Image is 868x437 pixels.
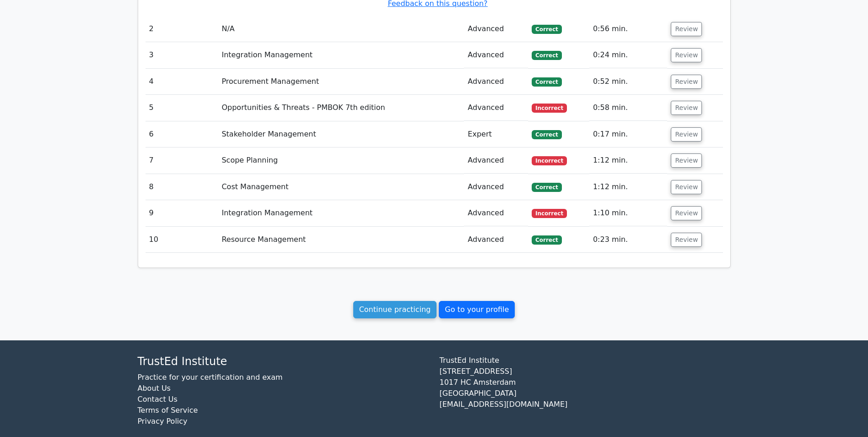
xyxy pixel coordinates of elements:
td: Expert [464,121,528,147]
button: Review [671,153,702,168]
a: About Us [138,384,171,393]
td: 6 [146,121,218,147]
button: Review [671,75,702,89]
td: 0:23 min. [589,227,668,253]
td: Resource Management [218,227,464,253]
td: Advanced [464,42,528,68]
td: 0:58 min. [589,95,668,121]
td: 10 [146,227,218,253]
td: Advanced [464,174,528,200]
a: Contact Us [138,395,178,404]
span: Incorrect [532,209,567,218]
span: Correct [532,235,561,245]
td: Advanced [464,95,528,121]
span: Incorrect [532,104,567,113]
a: Go to your profile [439,301,515,318]
td: 0:24 min. [589,42,668,68]
td: 8 [146,174,218,200]
td: 3 [146,42,218,68]
td: Procurement Management [218,69,464,95]
td: 7 [146,147,218,174]
button: Review [671,48,702,62]
a: Terms of Service [138,406,198,415]
td: N/A [218,16,464,42]
a: Continue practicing [353,301,437,318]
td: 1:12 min. [589,147,668,174]
button: Review [671,206,702,220]
button: Review [671,127,702,142]
span: Correct [532,130,561,139]
span: Correct [532,51,561,60]
td: 0:56 min. [589,16,668,42]
td: 5 [146,95,218,121]
td: Stakeholder Management [218,121,464,147]
td: Cost Management [218,174,464,200]
td: Scope Planning [218,147,464,174]
td: Integration Management [218,200,464,226]
div: TrustEd Institute [STREET_ADDRESS] 1017 HC Amsterdam [GEOGRAPHIC_DATA] [EMAIL_ADDRESS][DOMAIN_NAME] [434,355,736,434]
span: Correct [532,77,561,87]
td: Advanced [464,147,528,174]
a: Practice for your certification and exam [138,373,283,382]
button: Review [671,180,702,194]
h4: TrustEd Institute [138,355,429,368]
td: Advanced [464,200,528,226]
td: 2 [146,16,218,42]
button: Review [671,22,702,36]
td: Advanced [464,16,528,42]
td: 1:10 min. [589,200,668,226]
td: 0:17 min. [589,121,668,147]
td: 1:12 min. [589,174,668,200]
td: Opportunities & Threats - PMBOK 7th edition [218,95,464,121]
td: Advanced [464,69,528,95]
td: Advanced [464,227,528,253]
td: 9 [146,200,218,226]
span: Incorrect [532,156,567,165]
td: 4 [146,69,218,95]
td: Integration Management [218,42,464,68]
button: Review [671,233,702,247]
span: Correct [532,183,561,192]
td: 0:52 min. [589,69,668,95]
button: Review [671,101,702,115]
span: Correct [532,25,561,34]
a: Privacy Policy [138,417,188,426]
